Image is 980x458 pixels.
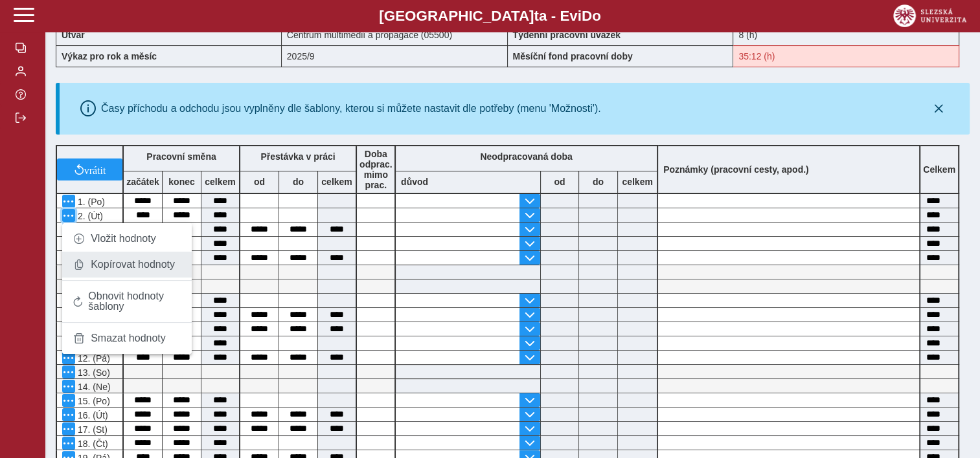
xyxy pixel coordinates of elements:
b: začátek [124,177,162,187]
b: Pracovní směna [146,151,216,162]
button: Menu [62,209,75,222]
b: důvod [401,177,428,187]
span: 1. (Po) [75,197,105,207]
b: celkem [201,177,239,187]
span: 15. (Po) [75,396,110,406]
button: Menu [62,365,75,378]
img: logo_web_su.png [893,5,966,27]
span: 16. (Út) [75,410,108,420]
b: od [541,177,578,187]
button: Menu [62,351,75,364]
span: 18. (Čt) [75,439,108,449]
button: Menu [62,394,75,407]
span: 13. (So) [75,367,110,378]
span: 14. (Ne) [75,382,111,392]
b: celkem [318,177,356,187]
b: Celkem [923,164,955,175]
div: 8 (h) [733,24,959,45]
b: Poznámky (pracovní cesty, apod.) [658,164,814,175]
span: 2. (Út) [75,211,103,221]
span: Obnovit hodnoty šablony [88,291,181,312]
div: Centrum multimédií a propagace (05500) [282,24,508,45]
b: Týdenní pracovní úvazek [513,30,621,40]
span: vrátit [84,164,106,175]
span: o [592,8,601,24]
b: Měsíční fond pracovní doby [513,51,633,61]
b: celkem [618,177,657,187]
span: Smazat hodnoty [91,333,166,343]
button: vrátit [57,158,122,180]
b: Výkaz pro rok a měsíc [62,51,157,61]
span: t [534,8,538,24]
span: 17. (St) [75,424,108,435]
div: Časy příchodu a odchodu jsou vyplněny dle šablony, kterou si můžete nastavit dle potřeby (menu 'M... [101,103,601,114]
b: Doba odprac. mimo prac. [359,149,393,190]
b: od [240,177,279,187]
span: D [582,8,592,24]
button: Menu [62,380,75,393]
span: Kopírovat hodnoty [91,259,175,270]
button: Menu [62,422,75,435]
span: 12. (Pá) [75,353,110,364]
div: Fond pracovní doby (35:12 h) a součet hodin (91:30 h) se neshodují! [733,45,959,67]
b: do [279,177,317,187]
b: [GEOGRAPHIC_DATA] a - Evi [39,8,941,25]
div: 2025/9 [282,45,508,67]
b: konec [163,177,201,187]
span: Vložit hodnoty [91,234,156,244]
button: Menu [62,408,75,421]
b: Útvar [62,30,85,40]
b: Neodpracovaná doba [480,151,572,162]
button: Menu [62,195,75,208]
button: Menu [62,437,75,450]
b: Přestávka v práci [260,151,335,162]
b: do [579,177,617,187]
